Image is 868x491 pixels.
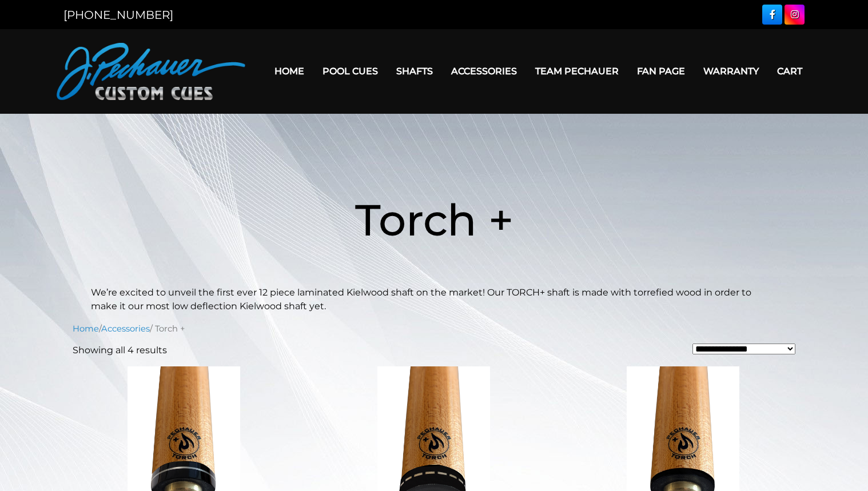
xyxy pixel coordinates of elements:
[101,324,150,334] a: Accessories
[387,57,442,86] a: Shafts
[355,193,513,246] span: Torch +
[73,322,795,335] nav: Breadcrumb
[73,324,99,334] a: Home
[91,286,777,313] p: We’re excited to unveil the first ever 12 piece laminated Kielwood shaft on the market! Our TORCH...
[265,57,313,86] a: Home
[442,57,526,86] a: Accessories
[313,57,387,86] a: Pool Cues
[63,8,173,22] a: [PHONE_NUMBER]
[694,57,768,86] a: Warranty
[692,344,795,354] select: Shop order
[628,57,694,86] a: Fan Page
[57,43,245,100] img: Pechauer Custom Cues
[768,57,811,86] a: Cart
[73,344,167,357] p: Showing all 4 results
[526,57,628,86] a: Team Pechauer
